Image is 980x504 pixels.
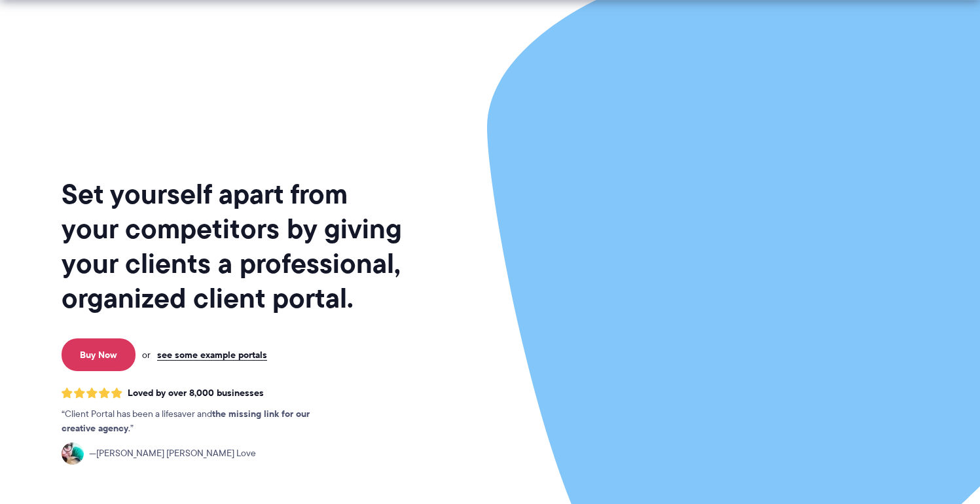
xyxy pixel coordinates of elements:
[62,406,310,435] strong: the missing link for our creative agency
[62,407,336,436] p: Client Portal has been a lifesaver and .
[89,446,256,461] span: [PERSON_NAME] [PERSON_NAME] Love
[157,349,267,361] a: see some example portals
[62,338,136,371] a: Buy Now
[142,349,151,361] span: or
[128,387,264,399] span: Loved by over 8,000 businesses
[62,177,405,315] h1: Set yourself apart from your competitors by giving your clients a professional, organized client ...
